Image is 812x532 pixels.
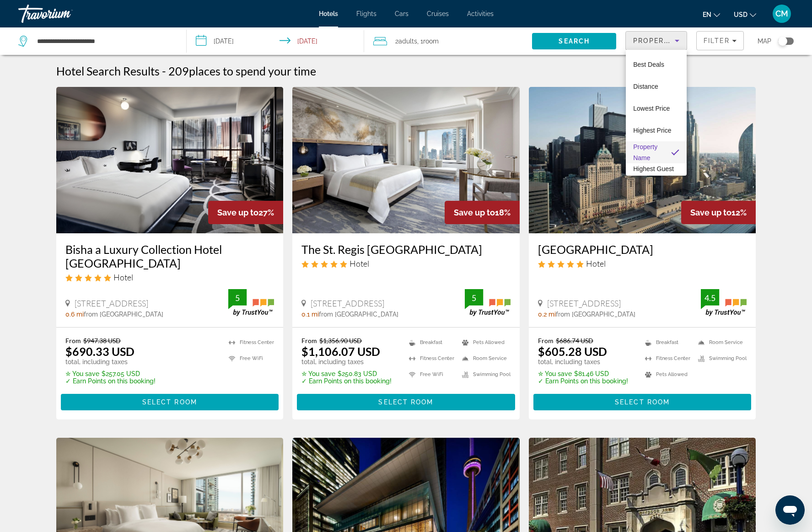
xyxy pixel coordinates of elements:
[633,127,671,134] span: Highest Price
[633,83,658,90] span: Distance
[633,105,670,112] span: Lowest Price
[633,143,657,161] span: Property Name
[633,165,674,183] span: Highest Guest Rating
[633,61,664,68] span: Best Deals
[775,495,805,525] iframe: Button to launch messaging window
[626,50,687,176] div: Sort by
